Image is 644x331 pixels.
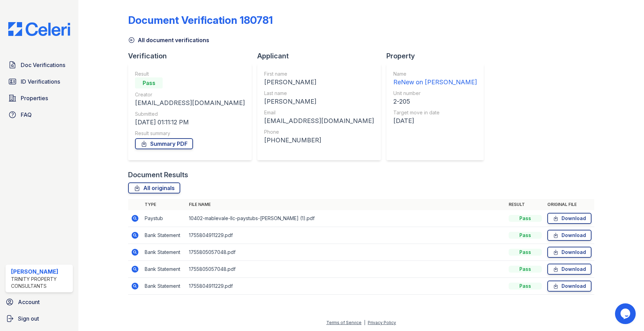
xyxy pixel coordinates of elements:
[21,61,65,69] span: Doc Verifications
[186,210,506,227] td: 10402-mablevale-llc-paystubs-[PERSON_NAME] (1).pdf
[18,298,40,306] span: Account
[264,129,374,135] div: Phone
[142,227,186,244] td: Bank Statement
[11,276,70,290] div: Trinity Property Consultants
[135,77,163,88] div: Pass
[547,247,592,258] a: Download
[128,36,209,44] a: All document verifications
[3,295,76,309] a: Account
[135,111,245,117] div: Submitted
[393,97,477,106] div: 2-205
[509,266,542,273] div: Pass
[135,117,245,127] div: [DATE] 01:11:12 PM
[142,210,186,227] td: Paystub
[142,278,186,295] td: Bank Statement
[368,320,396,325] a: Privacy Policy
[264,97,374,106] div: [PERSON_NAME]
[393,116,477,126] div: [DATE]
[264,135,374,145] div: [PHONE_NUMBER]
[257,51,386,61] div: Applicant
[135,98,245,108] div: [EMAIL_ADDRESS][DOMAIN_NAME]
[264,70,374,77] div: First name
[142,199,186,210] th: Type
[142,261,186,278] td: Bank Statement
[509,283,542,290] div: Pass
[6,58,73,72] a: Doc Verifications
[264,90,374,97] div: Last name
[21,111,32,119] span: FAQ
[11,267,70,276] div: [PERSON_NAME]
[364,320,365,325] div: |
[186,261,506,278] td: 1755805057048.pdf
[186,244,506,261] td: 1755805057048.pdf
[128,14,273,26] div: Document Verification 180781
[135,91,245,98] div: Creator
[386,51,489,61] div: Property
[547,264,592,275] a: Download
[547,213,592,224] a: Download
[135,130,245,137] div: Result summary
[3,22,76,36] img: CE_Logo_Blue-a8612792a0a2168367f1c8372b55b34899dd931a85d93a1a3d3e32e68fde9ad4.png
[509,249,542,256] div: Pass
[264,116,374,126] div: [EMAIL_ADDRESS][DOMAIN_NAME]
[615,303,637,324] iframe: chat widget
[21,94,48,102] span: Properties
[264,77,374,87] div: [PERSON_NAME]
[393,77,477,87] div: ReNew on [PERSON_NAME]
[547,230,592,241] a: Download
[6,75,73,88] a: ID Verifications
[393,90,477,97] div: Unit number
[509,215,542,222] div: Pass
[186,199,506,210] th: File name
[509,232,542,239] div: Pass
[186,278,506,295] td: 1755804911229.pdf
[186,227,506,244] td: 1755804911229.pdf
[545,199,594,210] th: Original file
[18,314,39,323] span: Sign out
[3,312,76,325] a: Sign out
[393,70,477,87] a: Name ReNew on [PERSON_NAME]
[142,244,186,261] td: Bank Statement
[393,70,477,77] div: Name
[128,51,257,61] div: Verification
[128,170,188,180] div: Document Results
[6,108,73,122] a: FAQ
[21,77,60,86] span: ID Verifications
[135,138,193,149] a: Summary PDF
[135,70,245,77] div: Result
[6,91,73,105] a: Properties
[547,281,592,292] a: Download
[264,109,374,116] div: Email
[393,109,477,116] div: Target move in date
[506,199,545,210] th: Result
[128,182,180,193] a: All originals
[326,320,362,325] a: Terms of Service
